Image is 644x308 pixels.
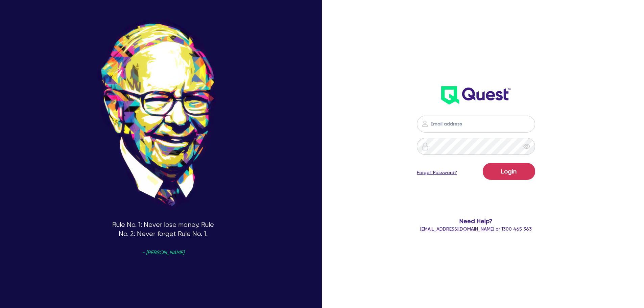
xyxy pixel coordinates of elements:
a: [EMAIL_ADDRESS][DOMAIN_NAME] [420,226,494,232]
img: wH2k97JdezQIQAAAABJRU5ErkJggg== [441,86,510,104]
img: icon-password [421,120,429,128]
input: Email address [417,116,535,133]
span: or 1300 465 363 [420,226,532,232]
span: Need Help? [390,216,563,226]
img: icon-password [421,142,429,150]
a: Forgot Password? [417,169,457,176]
span: eye [523,143,530,150]
span: - [PERSON_NAME] [142,250,184,255]
button: Login [483,163,535,180]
